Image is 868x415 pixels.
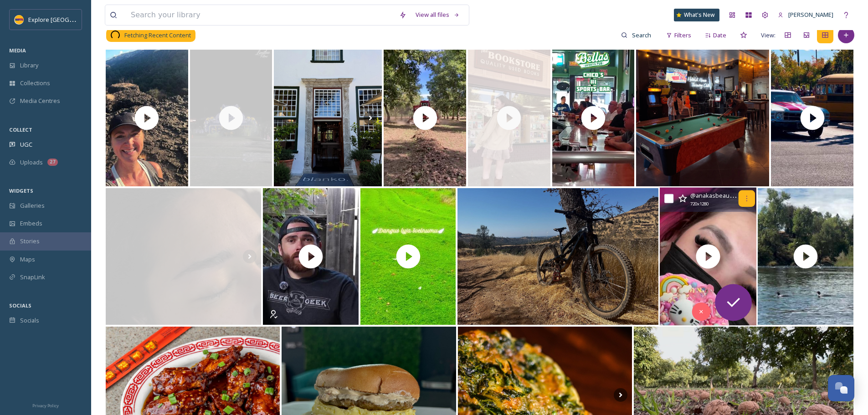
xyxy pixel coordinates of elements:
img: thumbnail [263,188,359,325]
img: thumbnail [771,50,853,186]
img: thumbnail [660,188,756,326]
span: UGC [20,140,32,149]
a: What's New [674,9,719,21]
img: This song is how this season of life feels. Thank you si_bonobo for all the various soundtracks f... [274,50,382,186]
span: WIDGETS [9,187,33,194]
span: Filters [674,31,691,40]
span: Explore [GEOGRAPHIC_DATA] [28,15,108,24]
span: Media Centres [20,97,60,105]
a: Privacy Policy [32,400,59,410]
span: MEDIA [9,47,26,54]
button: Open Chat [828,375,854,401]
a: View all files [411,6,464,24]
span: Embeds [20,219,42,228]
span: Collections [20,79,50,87]
span: Library [20,61,38,70]
span: View: [761,31,776,40]
span: Maps [20,255,35,264]
span: SnapLink [20,273,45,282]
span: SOCIALS [9,302,31,309]
img: thumbnail [360,188,456,325]
span: Fetching Recent Content [124,31,191,40]
span: Stories [20,237,40,246]
img: Butte%20County%20logo.png [15,15,24,24]
span: @ anakasbeautylounge [690,191,754,200]
img: thumbnail [384,50,466,186]
img: thumbnail [190,50,272,186]
span: Uploads [20,158,43,167]
input: Search [627,26,657,44]
a: [PERSON_NAME] [773,6,838,24]
img: 💀🎃 👻 Happy creepy Sunday! #halloween #chicoca #buttecounty [636,50,769,186]
span: Galleries [20,201,45,210]
div: 27 [47,159,58,166]
img: Brow lamination and wax on one of my favs🌟 Swipe to see the before 💫 #chicoesthetician #esthetici... [106,188,261,325]
img: thumbnail [552,50,635,186]
img: Gotta clear the head and ride more!! Nothing like a rip through the rocky flow of #bidwellpark to... [457,188,658,325]
span: 720 x 1280 [690,201,709,208]
img: thumbnail [758,188,853,325]
span: Socials [20,316,39,325]
input: Search your library [126,5,395,25]
img: thumbnail [468,50,550,186]
span: Date [713,31,726,40]
img: thumbnail [106,50,188,186]
span: COLLECT [9,126,32,133]
span: [PERSON_NAME] [788,10,833,19]
span: Privacy Policy [32,403,59,409]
